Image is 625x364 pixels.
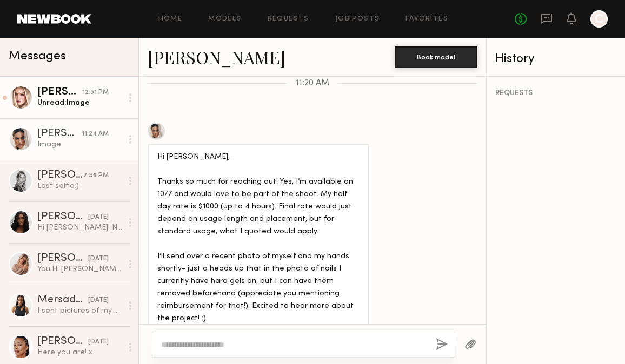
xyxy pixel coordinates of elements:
div: [PERSON_NAME] [37,253,88,264]
div: Hi [PERSON_NAME]! Nice to meet you as well. I actually have a shoot for this date, is 10/7 locked... [37,223,122,233]
div: I sent pictures of my hands as well did they come through [37,306,122,316]
div: Hi [PERSON_NAME], Thanks so much for reaching out! Yes, I’m available on 10/7 and would love to b... [157,151,359,325]
div: Unread: Image [37,98,122,108]
div: History [495,53,616,65]
div: [PERSON_NAME] [37,170,83,181]
div: REQUESTS [495,90,616,97]
a: Requests [268,16,309,23]
div: [DATE] [88,337,109,347]
a: Book model [395,52,477,61]
div: [PERSON_NAME] [37,87,82,98]
a: C [590,10,608,28]
div: [PERSON_NAME] [37,212,88,223]
div: [DATE] [88,212,109,223]
button: Book model [395,46,477,68]
div: [DATE] [88,295,109,306]
a: Home [158,16,183,23]
a: [PERSON_NAME] [148,45,285,69]
a: Favorites [405,16,448,23]
div: Last selfie:) [37,181,122,191]
div: You: Hi [PERSON_NAME], nice to meet you! I’m [PERSON_NAME], and I’m working on a photoshoot that ... [37,264,122,274]
div: [PERSON_NAME] [37,336,88,347]
a: Job Posts [335,16,380,23]
div: Image [37,139,122,150]
span: 11:20 AM [296,79,329,88]
div: 7:56 PM [83,171,109,181]
div: Here you are! x [37,347,122,358]
span: Messages [9,50,66,63]
div: [PERSON_NAME] [37,129,82,139]
div: [DATE] [88,254,109,264]
div: 12:51 PM [82,87,109,98]
div: 11:24 AM [82,129,109,139]
a: Models [208,16,241,23]
div: Mersadez H. [37,295,88,306]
